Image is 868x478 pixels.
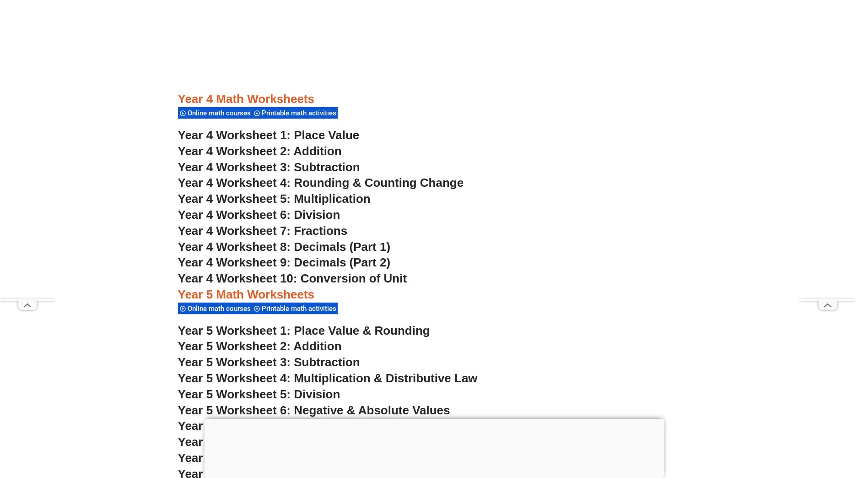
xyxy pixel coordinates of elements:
[716,375,868,478] iframe: Chat Widget
[178,208,340,222] a: Year 4 Worksheet 6: Division
[178,128,360,142] a: Year 4 Worksheet 1: Place Value
[262,109,339,117] span: Printable math activities
[262,304,339,313] span: Printable math activities
[178,419,407,433] a: Year 5 Worksheet 7: Order of Operations
[178,403,450,417] a: Year 5 Worksheet 6: Negative & Absolute Values
[178,287,690,303] h3: Year 5 Math Worksheets
[178,144,342,158] a: Year 4 Worksheet 2: Addition
[252,302,338,315] div: Printable math activities
[178,240,391,254] a: Year 4 Worksheet 8: Decimals (Part 1)
[800,24,855,299] iframe: Advertisement
[178,255,391,269] a: Year 4 Worksheet 9: Decimals (Part 2)
[178,107,252,119] div: Online math courses
[178,324,430,337] a: Year 5 Worksheet 1: Place Value & Rounding
[188,109,253,117] span: Online math courses
[178,302,252,315] div: Online math courses
[178,224,348,238] a: Year 4 Worksheet 7: Fractions
[178,339,342,353] a: Year 5 Worksheet 2: Addition
[178,176,464,190] a: Year 4 Worksheet 4: Rounding & Counting Change
[204,419,664,476] iframe: Advertisement
[178,92,690,107] h3: Year 4 Math Worksheets
[178,387,340,401] a: Year 5 Worksheet 5: Division
[178,435,348,449] a: Year 5 Worksheet 8: Factoring
[178,160,360,174] a: Year 4 Worksheet 3: Subtraction
[178,355,360,369] a: Year 5 Worksheet 3: Subtraction
[178,272,407,285] a: Year 4 Worksheet 10: Conversion of Unit
[188,304,253,313] span: Online math courses
[178,451,346,465] a: Year 5 Worksheet 9: Decimals
[178,192,371,206] a: Year 4 Worksheet 5: Multiplication
[178,371,478,385] a: Year 5 Worksheet 4: Multiplication & Distributive Law
[252,107,338,119] div: Printable math activities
